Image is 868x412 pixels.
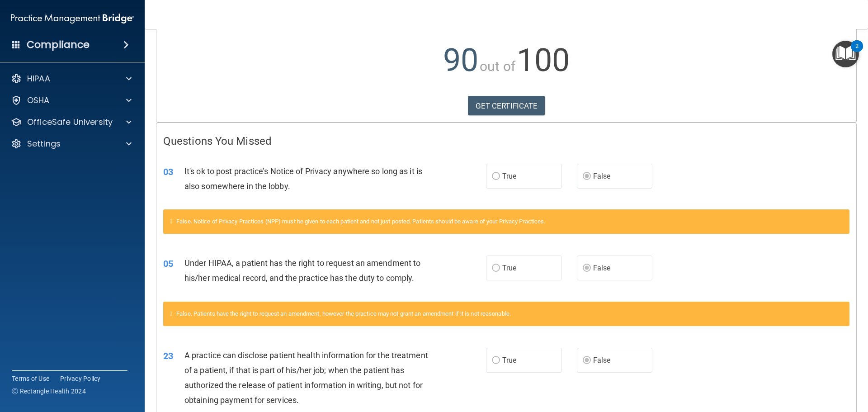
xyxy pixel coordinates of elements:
span: False [593,356,611,365]
span: 23 [163,350,173,361]
input: False [583,173,591,180]
p: OfficeSafe University [27,117,113,128]
span: 90 [443,42,478,79]
h4: Questions You Missed [163,135,849,147]
span: A practice can disclose patient health information for the treatment of a patient, if that is par... [184,350,428,405]
a: OfficeSafe University [11,117,132,128]
input: True [492,265,500,272]
span: False. Patients have the right to request an amendment, however the practice may not grant an ame... [176,310,511,317]
span: True [502,356,516,365]
span: True [502,172,516,180]
button: Open Resource Center, 2 new notifications [832,41,859,67]
span: True [502,264,516,272]
span: False [593,172,611,180]
p: OSHA [27,95,50,106]
input: True [492,173,500,180]
a: GET CERTIFICATE [468,96,545,116]
a: Privacy Policy [60,374,101,383]
a: OSHA [11,95,132,106]
span: Ⓒ Rectangle Health 2024 [12,387,86,396]
div: 2 [855,46,859,58]
input: False [583,357,591,364]
a: HIPAA [11,73,132,84]
a: Settings [11,138,132,149]
span: False [593,264,611,272]
span: 05 [163,258,173,269]
span: 100 [517,42,570,79]
input: True [492,357,500,364]
p: Settings [27,138,61,149]
span: Under HIPAA, a patient has the right to request an amendment to his/her medical record, and the p... [184,258,420,283]
span: 03 [163,166,173,177]
a: Terms of Use [12,374,49,383]
p: HIPAA [27,73,50,84]
span: False. Notice of Privacy Practices (NPP) must be given to each patient and not just posted. Patie... [176,218,545,225]
h4: Compliance [27,38,90,51]
span: out of [480,58,515,74]
span: It's ok to post practice’s Notice of Privacy anywhere so long as it is also somewhere in the lobby. [184,166,422,191]
input: False [583,265,591,272]
img: PMB logo [11,9,134,28]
